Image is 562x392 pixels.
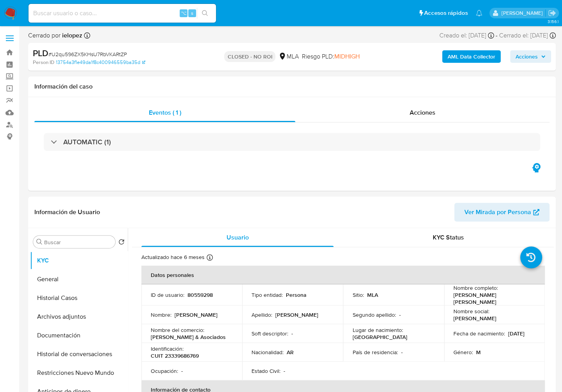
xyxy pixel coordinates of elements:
[226,233,248,242] span: Usuario
[197,8,213,19] button: search-icon
[464,203,531,222] span: Ver Mirada por Persona
[508,330,525,337] p: [DATE]
[141,254,205,261] p: Actualizado hace 6 meses
[496,31,498,40] span: -
[29,8,216,18] input: Buscar usuario o caso...
[399,311,400,318] p: -
[476,10,482,16] a: Notificaciones
[352,291,364,298] p: Sitio :
[224,51,275,62] p: CLOSED - NO ROI
[454,203,550,222] button: Ver Mirada por Persona
[302,52,359,61] span: Riesgo PLD:
[180,9,186,17] span: ⌥
[352,326,403,333] p: Lugar de nacimiento :
[63,138,111,146] h3: AUTOMATIC (1)
[453,291,532,305] p: [PERSON_NAME] [PERSON_NAME]
[252,291,283,298] p: Tipo entidad :
[151,333,226,341] p: [PERSON_NAME] & Asociados
[148,108,181,117] span: Eventos ( 1 )
[30,345,128,364] button: Historial de conversaciones
[151,311,171,318] p: Nombre :
[34,208,100,216] h1: Información de Usuario
[433,233,464,242] span: KYC Status
[252,311,272,318] p: Apellido :
[252,330,288,337] p: Soft descriptor :
[453,308,489,315] p: Nombre social :
[30,326,128,345] button: Documentación
[151,326,204,333] p: Nombre del comercio :
[439,31,494,40] div: Creado el: [DATE]
[61,31,82,40] b: ielopez
[30,270,128,289] button: General
[175,311,218,318] p: [PERSON_NAME]
[28,31,82,40] span: Cerrado por
[548,9,556,17] a: Salir
[424,9,468,17] span: Accesos rápidos
[442,50,501,63] button: AML Data Collector
[453,330,505,337] p: Fecha de nacimiento :
[448,50,495,63] b: AML Data Collector
[510,50,551,63] button: Acciones
[286,291,307,298] p: Persona
[275,311,318,318] p: [PERSON_NAME]
[191,9,193,17] span: s
[252,349,284,356] p: Nacionalidad :
[476,349,481,356] p: M
[151,352,199,359] p: CUIT 23339686769
[30,251,128,270] button: KYC
[33,59,54,66] b: Person ID
[352,349,398,356] p: País de residencia :
[30,289,128,307] button: Historial Casos
[352,333,407,341] p: [GEOGRAPHIC_DATA]
[291,330,293,337] p: -
[187,291,213,298] p: 80559298
[30,307,128,326] button: Archivos adjuntos
[118,239,125,247] button: Volver al orden por defecto
[34,83,550,90] h1: Información del caso
[141,266,545,284] th: Datos personales
[501,9,545,17] p: jessica.fukman@mercadolibre.com
[36,239,43,245] button: Buscar
[33,47,48,59] b: PLD
[48,50,127,58] span: # U2qu596ZX5KHsU7RbVKARtZP
[44,239,112,246] input: Buscar
[284,367,285,374] p: -
[453,349,473,356] p: Género :
[401,349,402,356] p: -
[409,108,435,117] span: Acciones
[252,367,280,374] p: Estado Civil :
[30,364,128,382] button: Restricciones Nuevo Mundo
[367,291,378,298] p: MLA
[516,50,538,63] span: Acciones
[278,52,298,61] div: MLA
[151,367,178,374] p: Ocupación :
[499,31,556,40] div: Cerrado el: [DATE]
[56,59,145,66] a: 13754a3f1e49da1f8c400946559ba35d
[44,133,540,151] div: AUTOMATIC (1)
[181,367,183,374] p: -
[151,291,184,298] p: ID de usuario :
[352,311,396,318] p: Segundo apellido :
[453,284,498,291] p: Nombre completo :
[453,315,496,322] p: [PERSON_NAME]
[151,345,184,352] p: Identificación :
[287,349,294,356] p: AR
[334,52,359,61] span: MIDHIGH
